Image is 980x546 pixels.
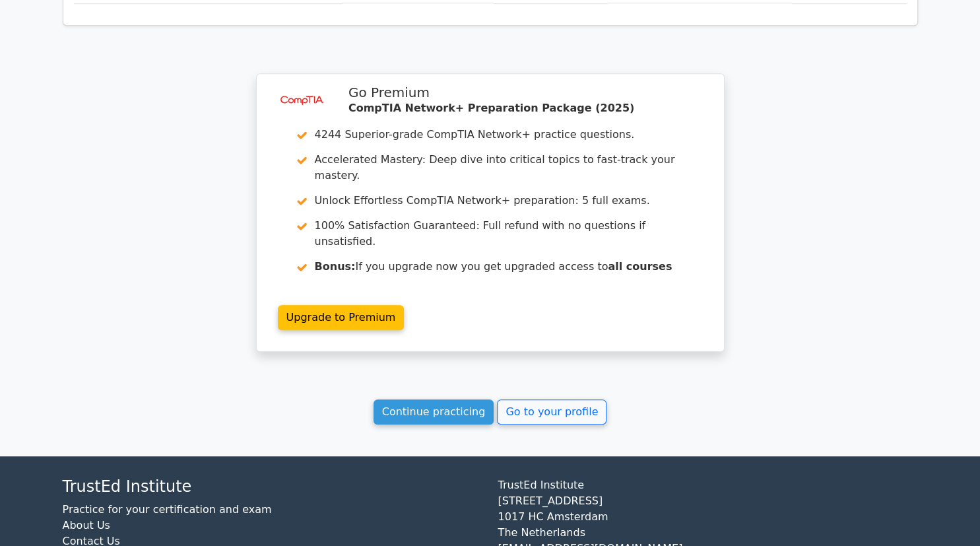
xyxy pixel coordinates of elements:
[497,399,606,425] a: Go to your profile
[278,305,405,330] a: Upgrade to Premium
[63,519,110,531] a: About Us
[374,399,494,425] a: Continue practicing
[63,503,272,516] a: Practice for your certification and exam
[63,477,482,496] h4: TrustEd Institute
